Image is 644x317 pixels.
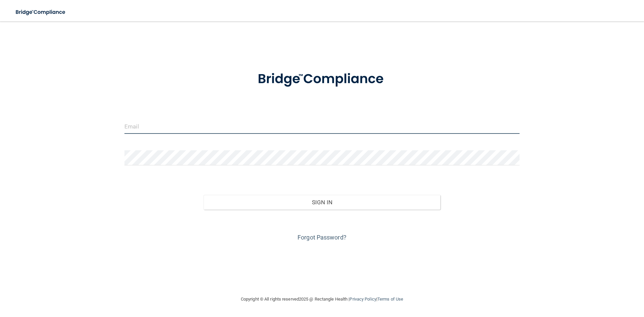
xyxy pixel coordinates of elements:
[350,297,376,302] a: Privacy Policy
[244,62,400,97] img: bridge_compliance_login_screen.278c3ca4.svg
[200,288,444,310] div: Copyright © All rights reserved 2025 @ Rectangle Health | |
[377,297,403,302] a: Terms of Use
[10,5,72,19] img: bridge_compliance_login_screen.278c3ca4.svg
[124,119,520,134] input: Email
[298,234,346,241] a: Forgot Password?
[204,195,441,210] button: Sign In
